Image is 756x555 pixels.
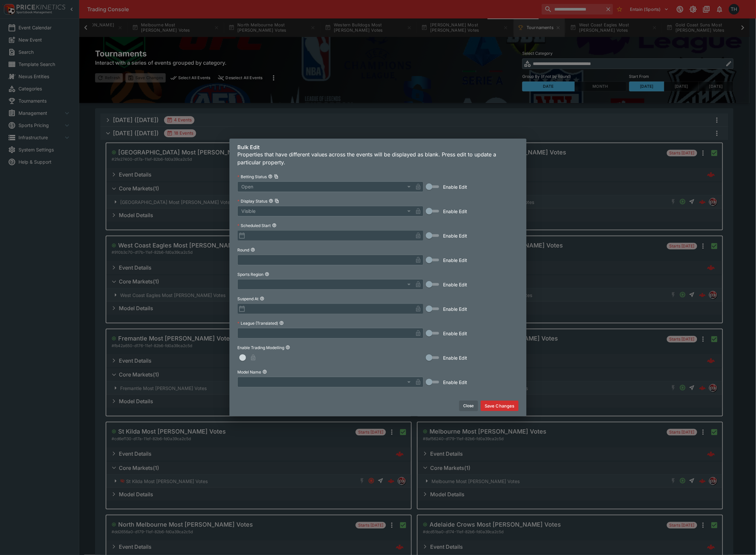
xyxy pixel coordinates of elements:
button: Save Changes [481,401,519,411]
button: Enable Trading Modelling [286,345,290,350]
button: Display StatusCopy To Clipboard [269,199,273,203]
p: Enable Trading Modelling [237,345,284,350]
span: Enable Edit [443,306,467,312]
button: Close [459,401,478,411]
p: Properties that have different values across the events will be displayed as blank. Press edit to... [237,150,519,166]
span: Enable Edit [443,354,467,361]
p: Sports Region [237,272,263,277]
p: Display Status [237,198,267,204]
span: Enable Edit [443,257,467,264]
div: Open [237,181,413,192]
button: League (Translated) [279,321,284,325]
span: Enable Edit [443,208,467,215]
button: Betting StatusCopy To Clipboard [268,174,273,179]
span: Enable Edit [443,379,467,386]
button: Scheduled Start [272,223,277,228]
button: Copy To Clipboard [275,199,279,203]
button: Sports Region [265,272,269,277]
span: Enable Edit [443,183,467,190]
p: Betting Status [237,174,267,180]
p: Scheduled Start [237,223,271,228]
div: Visible [237,206,413,216]
p: Round [237,247,249,253]
button: Suspend At [260,296,264,301]
button: Copy To Clipboard [274,174,279,179]
span: Enable Edit [443,330,467,337]
p: Suspend At [237,296,258,302]
span: Enable Edit [443,281,467,288]
p: League (Translated) [237,320,278,326]
span: Enable Edit [443,232,467,239]
h6: Bulk Edit [237,144,519,151]
button: Round [251,247,255,252]
button: Model Name [262,370,267,374]
p: Model Name [237,369,261,375]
